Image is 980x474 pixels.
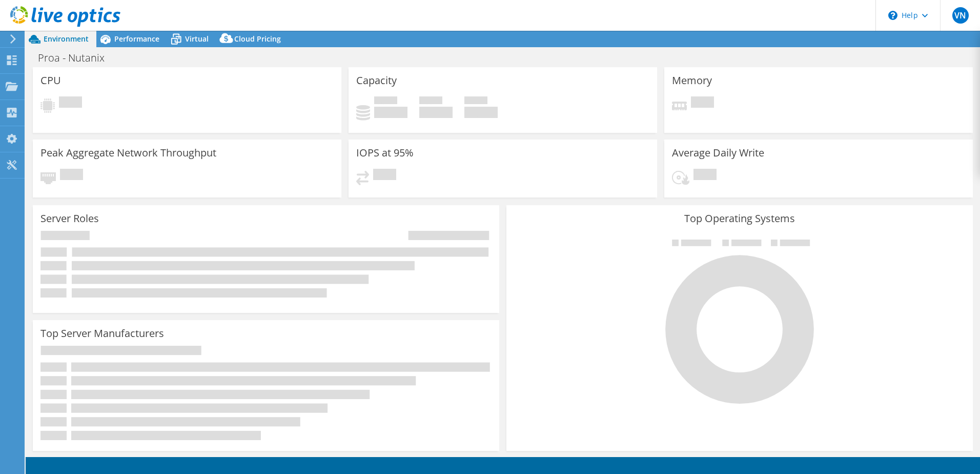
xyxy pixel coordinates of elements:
[40,213,99,224] h3: Server Roles
[691,96,714,110] span: Pending
[60,169,83,183] span: Pending
[59,96,82,110] span: Pending
[888,11,897,20] svg: \n
[114,34,159,44] span: Performance
[464,107,498,118] h4: 0 GiB
[44,34,89,44] span: Environment
[40,328,164,339] h3: Top Server Manufacturers
[356,75,397,86] h3: Capacity
[33,52,120,64] h1: Proa - Nutanix
[40,75,61,86] h3: CPU
[185,34,209,44] span: Virtual
[419,96,442,107] span: Free
[419,107,453,118] h4: 0 GiB
[952,7,969,24] span: VN
[514,213,965,224] h3: Top Operating Systems
[693,169,717,183] span: Pending
[234,34,281,44] span: Cloud Pricing
[40,147,216,159] h3: Peak Aggregate Network Throughput
[374,96,397,107] span: Used
[672,75,712,86] h3: Memory
[672,147,764,159] h3: Average Daily Write
[373,169,396,183] span: Pending
[464,96,487,107] span: Total
[374,107,407,118] h4: 0 GiB
[356,147,414,159] h3: IOPS at 95%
